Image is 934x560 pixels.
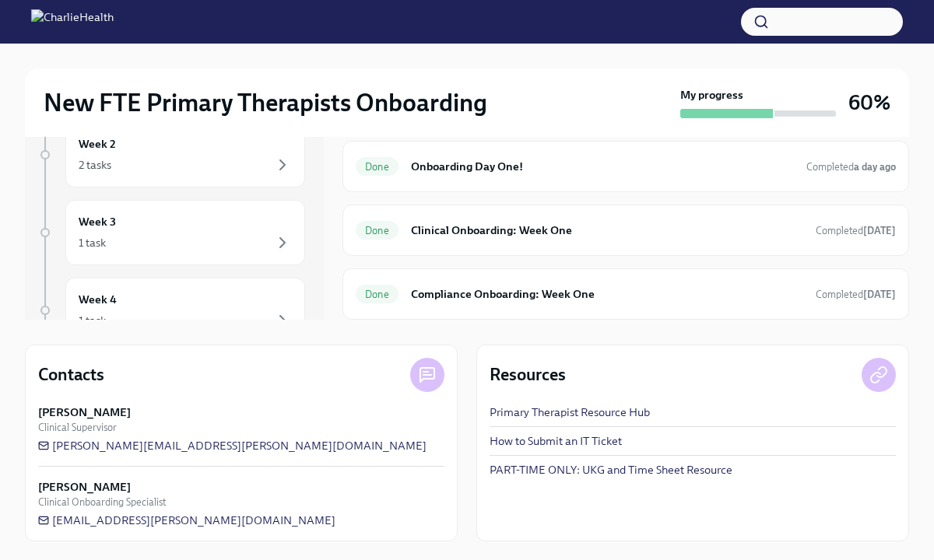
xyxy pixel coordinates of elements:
[356,225,399,236] span: Done
[863,225,896,236] strong: [DATE]
[38,420,117,435] span: Clinical Supervisor
[37,122,305,187] a: Week 22 tasks
[356,218,896,243] a: DoneClinical Onboarding: Week OneCompleted[DATE]
[816,225,896,236] span: Completed
[44,87,487,118] h2: New FTE Primary Therapists Onboarding
[38,438,427,453] a: [PERSON_NAME][EMAIL_ADDRESS][PERSON_NAME][DOMAIN_NAME]
[79,291,117,308] h6: Week 4
[356,289,399,300] span: Done
[79,135,116,152] h6: Week 2
[356,282,896,306] a: DoneCompliance Onboarding: Week OneCompleted[DATE]
[806,159,896,174] span: October 13th, 2025 18:39
[38,495,166,509] span: Clinical Onboarding Specialist
[31,9,114,34] img: CharlieHealth
[356,154,896,179] a: DoneOnboarding Day One!Completeda day ago
[680,87,743,103] strong: My progress
[37,200,305,265] a: Week 31 task
[38,479,131,495] strong: [PERSON_NAME]
[411,222,803,239] h6: Clinical Onboarding: Week One
[816,287,896,302] span: October 15th, 2025 13:05
[490,433,622,449] a: How to Submit an IT Ticket
[490,404,650,420] a: Primary Therapist Resource Hub
[79,313,106,328] div: 1 task
[806,161,896,173] span: Completed
[79,213,116,230] h6: Week 3
[38,404,131,420] strong: [PERSON_NAME]
[816,289,896,300] span: Completed
[411,158,794,175] h6: Onboarding Day One!
[490,462,732,478] a: PART-TIME ONLY: UKG and Time Sheet Resource
[38,513,335,528] a: [EMAIL_ADDRESS][PERSON_NAME][DOMAIN_NAME]
[854,161,896,173] strong: a day ago
[356,161,399,173] span: Done
[816,223,896,238] span: October 15th, 2025 15:18
[38,363,104,387] h4: Contacts
[37,278,305,343] a: Week 41 task
[863,289,896,300] strong: [DATE]
[79,235,106,250] div: 1 task
[411,285,803,303] h6: Compliance Onboarding: Week One
[490,363,566,387] h4: Resources
[848,89,890,117] h3: 60%
[79,157,111,173] div: 2 tasks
